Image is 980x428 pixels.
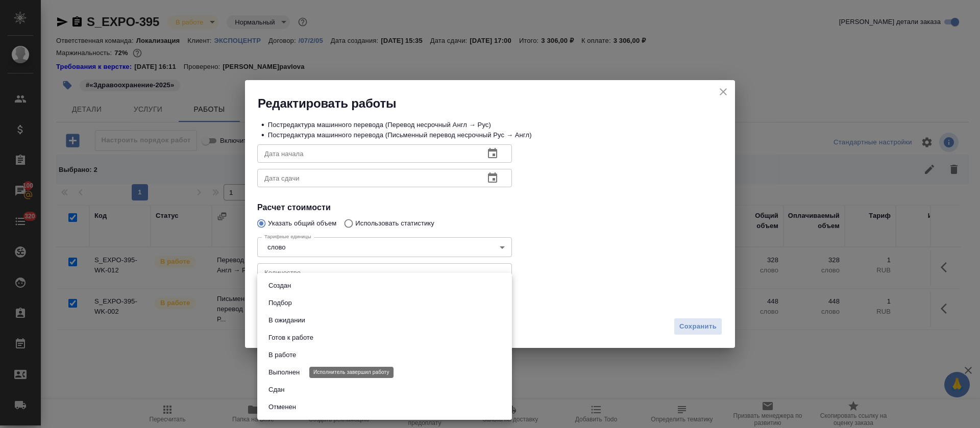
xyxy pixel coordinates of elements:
[265,367,303,378] button: Выполнен
[265,401,299,413] button: Отменен
[265,384,287,395] button: Сдан
[265,349,299,361] button: В работе
[265,280,294,291] button: Создан
[265,332,316,343] button: Готов к работе
[265,297,295,309] button: Подбор
[265,315,308,326] button: В ожидании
